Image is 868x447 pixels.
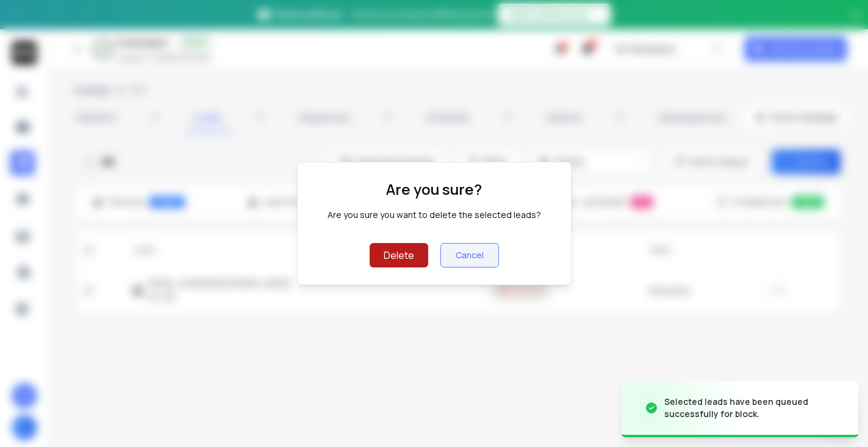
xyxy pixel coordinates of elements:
div: Are you sure you want to delete the selected leads? [328,209,541,221]
button: Delete [370,243,428,267]
img: image [622,372,744,445]
button: Cancel [440,243,499,267]
div: Selected leads have been queued successfully for block. [664,396,844,420]
h1: Are you sure? [386,180,482,199]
